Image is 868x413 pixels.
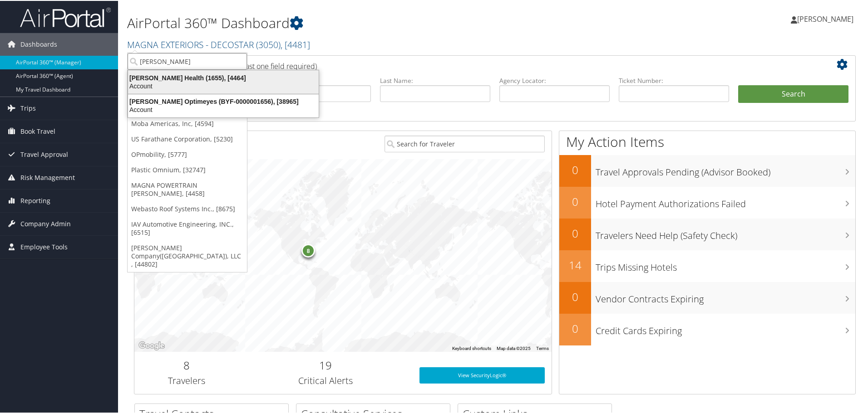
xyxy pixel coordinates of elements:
[128,177,247,200] a: MAGNA POWERTRAIN [PERSON_NAME], [4458]
[559,193,591,209] h2: 0
[791,5,863,32] a: [PERSON_NAME]
[128,239,247,271] a: [PERSON_NAME] Company([GEOGRAPHIC_DATA]), LLC , [44802]
[559,288,591,304] h2: 0
[559,249,855,281] a: 14Trips Missing Hotels
[559,218,855,249] a: 0Travelers Need Help (Safety Check)
[128,52,247,69] input: Search Accounts
[596,319,855,336] h3: Credit Cards Expiring
[127,13,617,32] h1: AirPortal 360™ Dashboard
[128,131,247,146] a: US Farathane Corporation, [5230]
[128,146,247,161] a: OPmobility, [5777]
[127,38,310,50] a: MAGNA EXTERIORS - DECOSTAR
[137,339,167,351] a: Open this area in Google Maps (opens a new window)
[128,216,247,239] a: IAV Automotive Engineering, INC., [6515]
[128,115,247,131] a: Moba Americas, Inc, [4594]
[20,235,68,258] span: Employee Tools
[797,13,853,23] span: [PERSON_NAME]
[141,357,232,372] h2: 8
[596,256,855,273] h3: Trips Missing Hotels
[497,345,531,350] span: Map data ©2025
[246,357,406,372] h2: 19
[596,160,855,178] h3: Travel Approvals Pending (Advisor Booked)
[380,75,490,84] label: Last Name:
[128,161,247,177] a: Plastic Omnium, [32747]
[559,313,855,345] a: 0Credit Cards Expiring
[123,73,324,81] div: [PERSON_NAME] Health (1655), [4464]
[20,119,55,142] span: Book Travel
[301,243,315,257] div: 8
[20,96,36,119] span: Trips
[559,281,855,313] a: 0Vendor Contracts Expiring
[141,374,232,386] h3: Travelers
[20,32,57,55] span: Dashboards
[559,154,855,186] a: 0Travel Approvals Pending (Advisor Booked)
[619,75,729,84] label: Ticket Number:
[123,97,324,105] div: [PERSON_NAME] Optimeyes (BYF-0000001656), [38965]
[536,345,549,350] a: Terms (opens in new tab)
[596,224,855,241] h3: Travelers Need Help (Safety Check)
[141,56,789,72] h2: Airtinerary Lookup
[256,38,281,50] span: ( 3050 )
[596,287,855,305] h3: Vendor Contracts Expiring
[559,131,855,151] h1: My Action Items
[559,161,591,177] h2: 0
[20,142,68,165] span: Travel Approval
[230,60,317,70] span: (at least one field required)
[559,320,591,335] h2: 0
[281,38,310,50] span: , [ 4481 ]
[128,200,247,216] a: Webasto Roof Systems Inc., [8675]
[419,366,545,383] a: View SecurityLogic®
[738,84,848,102] button: Search
[20,165,75,188] span: Risk Management
[123,81,324,89] div: Account
[499,75,610,84] label: Agency Locator:
[123,105,324,113] div: Account
[596,192,855,209] h3: Hotel Payment Authorizations Failed
[137,339,167,351] img: Google
[559,225,591,240] h2: 0
[452,345,491,351] button: Keyboard shortcuts
[246,374,406,386] h3: Critical Alerts
[385,135,545,151] input: Search for Traveler
[20,6,111,27] img: airportal-logo.png
[559,257,591,272] h2: 14
[559,186,855,218] a: 0Hotel Payment Authorizations Failed
[20,189,50,211] span: Reporting
[20,212,71,234] span: Company Admin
